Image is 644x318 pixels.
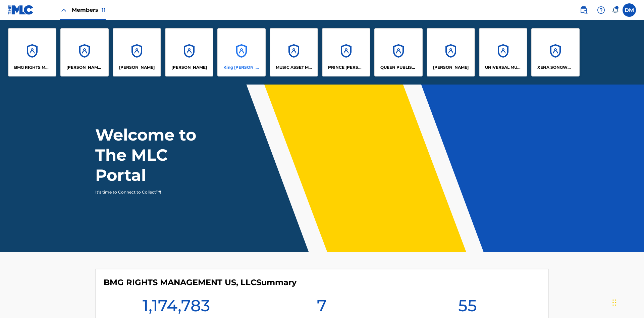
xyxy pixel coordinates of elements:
[328,64,365,70] p: PRINCE MCTESTERSON
[322,28,370,76] a: AccountsPRINCE [PERSON_NAME]
[374,28,423,76] a: AccountsQUEEN PUBLISHA
[610,286,644,318] iframe: Chat Widget
[102,7,106,13] span: 11
[427,28,475,76] a: Accounts[PERSON_NAME]
[60,6,68,14] img: Close
[485,64,522,70] p: UNIVERSAL MUSIC PUB GROUP
[537,64,574,70] p: XENA SONGWRITER
[276,64,312,70] p: MUSIC ASSET MANAGEMENT (MAM)
[95,125,221,185] h1: Welcome to The MLC Portal
[270,28,318,76] a: AccountsMUSIC ASSET MANAGEMENT (MAM)
[597,6,605,14] img: help
[66,64,103,70] p: CLEO SONGWRITER
[612,7,619,13] div: Notifications
[8,28,56,76] a: AccountsBMG RIGHTS MANAGEMENT US, LLC
[119,64,155,70] p: ELVIS COSTELLO
[433,64,469,70] p: RONALD MCTESTERSON
[113,28,161,76] a: Accounts[PERSON_NAME]
[95,189,212,195] p: It's time to Connect to Collect™!
[104,277,297,287] h4: BMG RIGHTS MANAGEMENT US, LLC
[171,64,207,70] p: EYAMA MCSINGER
[594,3,608,17] div: Help
[165,28,213,76] a: Accounts[PERSON_NAME]
[60,28,109,76] a: Accounts[PERSON_NAME] SONGWRITER
[14,64,51,70] p: BMG RIGHTS MANAGEMENT US, LLC
[72,6,106,14] span: Members
[577,3,590,17] a: Public Search
[479,28,527,76] a: AccountsUNIVERSAL MUSIC PUB GROUP
[531,28,580,76] a: AccountsXENA SONGWRITER
[612,293,616,313] div: Drag
[8,5,34,15] img: MLC Logo
[217,28,266,76] a: AccountsKing [PERSON_NAME]
[380,64,417,70] p: QUEEN PUBLISHA
[223,64,260,70] p: King McTesterson
[623,3,636,17] div: User Menu
[580,6,588,14] img: search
